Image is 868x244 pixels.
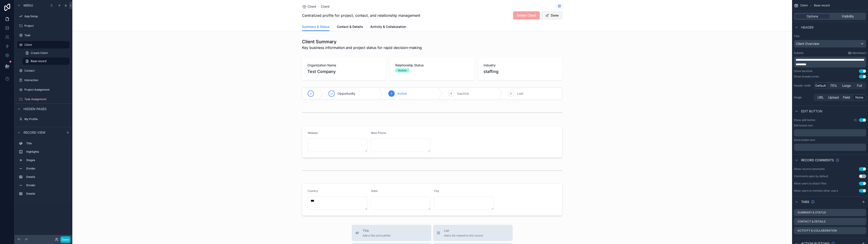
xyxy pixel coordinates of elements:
span: Record view [24,130,45,135]
span: Centralized profile for project, contact, and relationship management [302,13,420,18]
div: Allow users to attach files [794,182,826,185]
a: Contact [17,67,70,74]
span: Tabs [801,200,809,204]
a: Markdown [848,51,866,55]
span: Base record [814,4,830,7]
div: scrollable content [794,57,866,68]
label: Title [794,34,866,38]
a: Client [321,4,330,9]
button: Done [60,236,71,243]
span: Contact & Details [337,24,363,29]
span: Edit button [801,109,822,114]
span: Header [801,25,814,30]
span: Options [807,14,818,19]
label: Highlights [26,150,68,154]
div: Show record comments [794,167,825,171]
label: Stages [26,158,68,162]
div: Comments open by default [794,174,828,178]
label: Subtitle [794,51,804,55]
a: Contact & Details [337,23,363,32]
div: scrollable content [794,144,866,151]
a: Task [17,32,70,39]
span: Activity & Collaboration [370,24,406,29]
div: scrollable content [14,138,72,202]
a: Project [17,22,70,29]
label: Project Assignment [24,88,69,92]
a: Interaction [17,77,70,84]
label: My Profile [24,117,69,121]
span: URL [818,95,824,100]
span: None [855,95,863,100]
label: Divider [26,167,68,170]
span: Visibility [842,14,854,19]
span: Summary & Status [302,24,330,29]
button: ListAdd a list related to this record [433,225,513,241]
span: Default [815,83,826,88]
label: Contact [24,69,69,72]
a: Project Assignment [17,86,70,93]
span: Record comments [801,158,834,162]
label: App Setup [24,14,69,18]
label: Task Assignment [24,97,69,101]
span: Create Client [31,51,48,55]
label: Done button text [794,138,815,142]
label: Activity & Collaboration [797,229,837,232]
a: Activity & Collaboration [370,23,406,32]
span: Base record [31,59,46,63]
div: scrollable content [794,129,866,136]
span: Markdown [852,51,866,55]
a: Summary & Status [302,23,330,31]
span: Menu [24,3,33,8]
label: Edit button text [794,124,813,127]
button: Client Overview [794,40,866,48]
span: Upload [828,95,839,100]
label: Task [24,34,69,37]
span: List [444,228,483,233]
label: Interaction [24,78,69,82]
div: Show breadcrumbs [794,75,819,78]
span: Client [307,4,316,9]
span: Client [800,4,808,7]
span: Large [842,83,851,88]
label: Image [794,96,812,99]
label: Contact & Details [797,220,826,223]
label: Summary & Status [797,211,826,214]
label: Client [24,43,67,47]
label: Show edit button [794,118,815,122]
span: Hidden pages [24,107,47,111]
span: Client Overview [796,41,819,46]
span: Full [857,83,862,88]
label: Details [26,175,68,179]
span: 75% [830,83,837,88]
a: Create Client [23,49,70,57]
a: Client [17,41,70,48]
label: Header width [794,84,812,87]
div: Show backlink [794,69,813,73]
a: App Setup [17,13,70,20]
a: Task Assignment [17,96,70,103]
label: Title [26,142,68,145]
span: Add a list related to this record [444,234,483,237]
label: Divider [26,184,68,187]
label: Details [26,192,68,196]
a: Base record [23,58,70,65]
span: Add a title and subtitle [363,234,391,237]
span: Title [363,228,391,233]
span: Field [843,95,850,100]
a: My Profile [17,116,70,123]
button: Done [542,11,562,19]
a: Client [302,4,316,9]
div: Allow users to mention other users [794,189,838,193]
button: TitleAdd a title and subtitle [352,225,431,241]
label: Project [24,24,69,28]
